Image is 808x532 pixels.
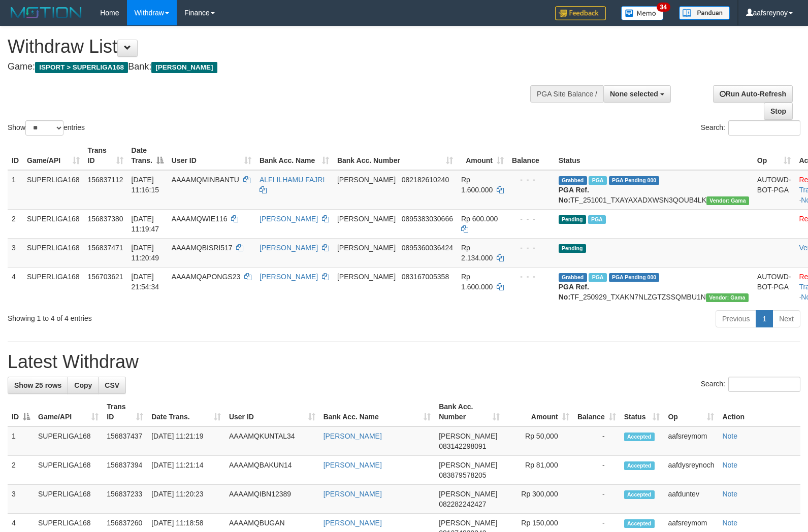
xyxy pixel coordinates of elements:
th: Bank Acc. Number: activate to sort column ascending [333,141,457,170]
td: SUPERLIGA168 [23,170,84,210]
span: CSV [105,381,119,389]
a: [PERSON_NAME] [324,432,382,440]
span: Copy 083879578205 to clipboard [439,471,486,479]
span: Copy 083167005358 to clipboard [402,273,449,281]
td: AAAAMQKUNTAL34 [225,426,319,456]
td: 156837394 [103,456,147,485]
span: Copy 0895383030666 to clipboard [402,215,453,223]
select: Showentries [25,120,63,136]
th: ID [8,141,23,170]
span: 156837112 [88,176,123,184]
div: - - - [512,243,551,253]
span: Vendor URL: https://trx31.1velocity.biz [706,196,749,205]
td: aafdysreynoch [664,456,718,485]
a: CSV [98,377,126,394]
td: 2 [8,209,23,238]
td: SUPERLIGA168 [34,426,103,456]
span: [DATE] 11:19:47 [132,215,159,233]
span: Accepted [624,433,655,441]
th: Trans ID: activate to sort column ascending [103,397,147,426]
a: [PERSON_NAME] [260,244,318,252]
td: 4 [8,267,23,306]
td: aafsreymom [664,426,718,456]
span: Marked by aafheankoy [589,176,606,185]
span: Accepted [624,519,655,528]
th: Bank Acc. Name: activate to sort column ascending [319,397,435,426]
input: Search: [728,377,800,392]
th: Game/API: activate to sort column ascending [34,397,103,426]
div: - - - [512,272,551,282]
span: [PERSON_NAME] [439,461,497,469]
span: AAAAMQAPONGS23 [172,273,240,281]
th: Date Trans.: activate to sort column descending [127,141,168,170]
img: panduan.png [679,6,730,20]
td: aafduntev [664,485,718,514]
a: Run Auto-Refresh [713,85,793,103]
td: [DATE] 11:20:23 [147,485,225,514]
a: Note [722,490,737,498]
h1: Latest Withdraw [8,352,800,372]
span: [DATE] 21:54:34 [132,273,159,291]
input: Search: [728,120,800,136]
a: Show 25 rows [8,377,68,394]
span: Vendor URL: https://trx31.1velocity.biz [706,293,749,302]
span: Rp 1.600.000 [461,176,493,194]
span: Grabbed [559,273,587,282]
th: Balance: activate to sort column ascending [573,397,620,426]
span: [PERSON_NAME] [337,176,396,184]
span: [DATE] 11:16:15 [132,176,159,194]
th: Bank Acc. Number: activate to sort column ascending [435,397,504,426]
td: 1 [8,426,34,456]
span: Copy 0895360036424 to clipboard [402,244,453,252]
a: Note [722,461,737,469]
span: AAAAMQBISRI517 [172,244,233,252]
span: PGA Pending [609,176,660,185]
a: ALFI ILHAMU FAJRI [260,176,325,184]
span: 156837471 [88,244,123,252]
div: Showing 1 to 4 of 4 entries [8,309,329,323]
span: 34 [657,3,670,12]
th: Game/API: activate to sort column ascending [23,141,84,170]
a: Note [722,432,737,440]
span: ISPORT > SUPERLIGA168 [35,62,128,73]
span: Marked by aafchhiseyha [589,273,606,282]
a: Previous [716,310,756,327]
th: User ID: activate to sort column ascending [225,397,319,426]
a: [PERSON_NAME] [324,490,382,498]
th: Op: activate to sort column ascending [753,141,795,170]
span: None selected [610,90,658,98]
td: AUTOWD-BOT-PGA [753,267,795,306]
span: Copy [74,381,92,389]
img: MOTION_logo.png [8,5,85,20]
span: Show 25 rows [14,381,61,389]
a: [PERSON_NAME] [324,519,382,527]
th: Op: activate to sort column ascending [664,397,718,426]
span: Accepted [624,461,655,470]
span: Pending [559,215,586,224]
td: TF_250929_TXAKN7NLZGTZSSQMBU1N [555,267,753,306]
span: Marked by aafheankoy [588,215,606,224]
a: Stop [764,103,793,120]
button: None selected [603,85,671,103]
img: Button%20Memo.svg [621,6,664,20]
td: 156837437 [103,426,147,456]
img: Feedback.jpg [555,6,606,20]
span: Rp 600.000 [461,215,498,223]
td: AUTOWD-BOT-PGA [753,170,795,210]
a: Copy [68,377,99,394]
th: Balance [508,141,555,170]
td: Rp 81,000 [504,456,573,485]
a: 1 [756,310,773,327]
th: Status: activate to sort column ascending [620,397,664,426]
td: [DATE] 11:21:14 [147,456,225,485]
td: SUPERLIGA168 [23,209,84,238]
td: Rp 300,000 [504,485,573,514]
b: PGA Ref. No: [559,186,589,204]
a: [PERSON_NAME] [260,273,318,281]
a: Next [772,310,800,327]
th: ID: activate to sort column descending [8,397,34,426]
td: - [573,426,620,456]
td: - [573,485,620,514]
div: - - - [512,214,551,224]
span: [PERSON_NAME] [337,273,396,281]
